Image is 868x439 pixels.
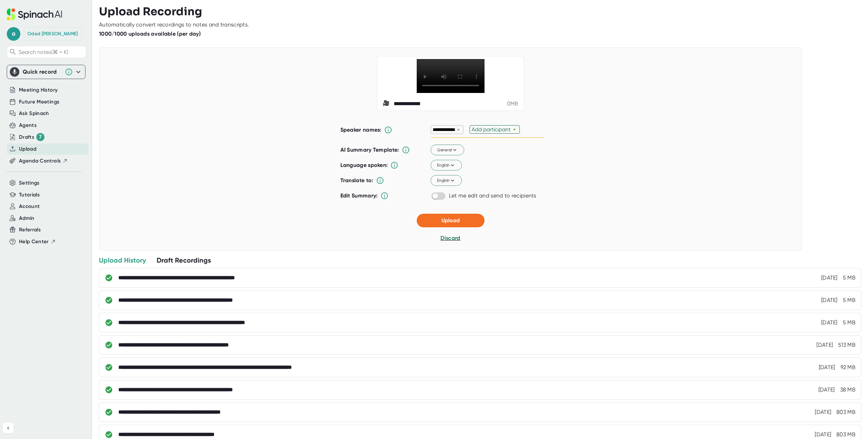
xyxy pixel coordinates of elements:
[19,203,40,210] button: Account
[431,175,462,186] button: English
[19,226,41,234] button: Referrals
[157,256,211,265] div: Draft Recordings
[843,274,855,281] div: 5 MB
[10,65,82,79] div: Quick record
[19,98,59,106] button: Future Meetings
[27,31,78,37] div: Oded Welgreen
[440,235,460,241] span: Discard
[340,177,373,184] b: Translate to:
[19,157,61,165] span: Agenda Controls
[821,297,837,304] div: 8/18/2025, 6:44:50 PM
[843,319,855,326] div: 5 MB
[19,145,36,153] button: Upload
[340,127,381,133] b: Speaker names:
[19,110,49,117] button: Ask Spinach
[19,238,49,246] span: Help Center
[19,133,44,141] button: Drafts 7
[843,297,855,304] div: 5 MB
[19,191,40,199] button: Tutorials
[99,21,249,28] div: Automatically convert recordings to notes and transcripts.
[7,27,20,41] span: o
[431,160,462,171] button: English
[440,234,460,242] button: Discard
[818,386,835,393] div: 5/10/2025, 11:12:59 PM
[340,147,399,153] b: AI Summary Template:
[19,157,68,165] button: Agenda Controls
[838,342,855,348] div: 513 MB
[19,214,35,222] button: Admin
[19,49,84,55] span: Search notes (⌘ + K)
[441,217,460,224] span: Upload
[417,214,485,227] button: Upload
[383,100,391,108] span: video
[36,133,44,141] div: 7
[841,364,856,371] div: 92 MB
[507,100,518,107] div: 0 MB
[836,409,855,416] div: 803 MB
[821,319,837,326] div: 8/18/2025, 6:40:09 PM
[815,409,831,416] div: 5/7/2025, 10:36:00 AM
[340,192,378,199] b: Edit Summary:
[819,364,835,371] div: 8/5/2025, 11:10:13 AM
[99,5,861,18] h3: Upload Recording
[431,145,464,156] button: General
[821,274,837,281] div: 8/20/2025, 5:33:23 PM
[340,162,388,168] b: Language spoken:
[19,86,58,94] button: Meeting History
[19,133,44,141] div: Drafts
[99,31,201,37] b: 1000/1000 uploads available (per day)
[3,423,14,434] button: Collapse sidebar
[99,256,146,265] div: Upload History
[19,238,56,246] button: Help Center
[472,126,513,133] div: Add participant
[437,162,455,168] span: English
[815,431,831,438] div: 5/7/2025, 10:22:00 AM
[449,192,536,199] div: Let me edit and send to recipients
[836,431,855,438] div: 803 MB
[840,386,856,393] div: 38 MB
[23,69,61,75] div: Quick record
[437,177,455,184] span: English
[513,126,518,133] div: +
[19,179,40,187] button: Settings
[437,147,458,153] span: General
[816,342,833,348] div: 8/11/2025, 4:27:35 PM
[455,127,461,133] div: ×
[19,121,37,129] button: Agents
